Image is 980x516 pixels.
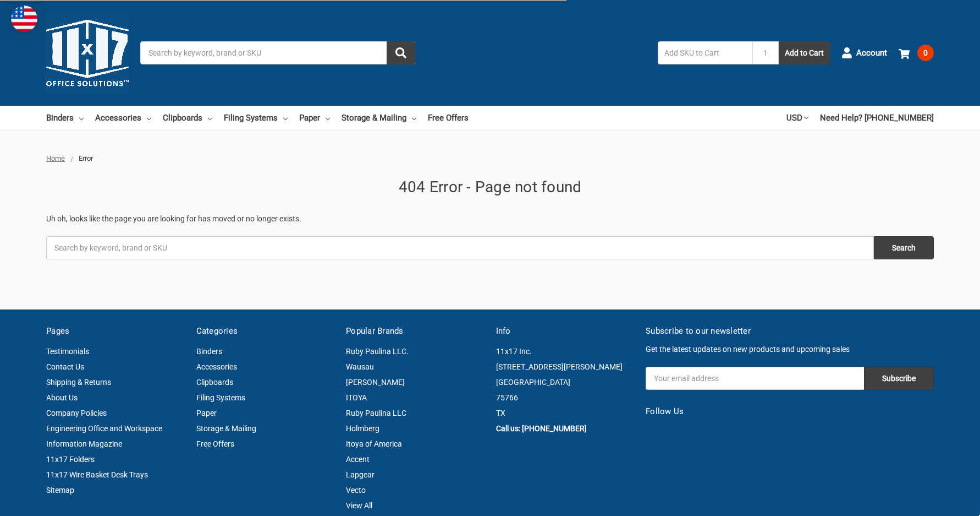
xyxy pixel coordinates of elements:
[346,362,374,371] a: Wausau
[346,486,366,495] a: Vecto
[856,47,887,59] span: Account
[342,106,416,130] a: Storage & Mailing
[428,106,469,130] a: Free Offers
[95,106,151,130] a: Accessories
[196,378,233,387] a: Clipboards
[196,393,245,402] a: Filing Systems
[46,154,65,162] a: Home
[917,45,934,61] span: 0
[196,439,234,448] a: Free Offers
[820,106,934,130] a: Need Help? [PHONE_NUMBER]
[864,367,934,390] input: Subscribe
[163,106,212,130] a: Clipboards
[346,501,372,510] a: View All
[196,424,256,433] a: Storage & Mailing
[46,176,934,199] h1: 404 Error - Page not found
[899,39,934,67] a: 0
[346,325,485,338] h5: Popular Brands
[779,41,830,64] button: Add to Cart
[646,344,934,355] p: Get the latest updates on new products and upcoming sales
[46,12,129,94] img: 11x17.com
[224,106,288,130] a: Filing Systems
[196,409,217,417] a: Paper
[196,362,237,371] a: Accessories
[46,236,874,259] input: Search by keyword, brand or SKU
[79,154,93,162] span: Error
[46,486,74,495] a: Sitemap
[46,424,162,448] a: Engineering Office and Workspace Information Magazine
[46,213,934,225] p: Uh oh, looks like the page you are looking for has moved or no longer exists.
[196,347,222,356] a: Binders
[46,409,107,417] a: Company Policies
[196,325,335,338] h5: Categories
[496,344,635,421] address: 11x17 Inc. [STREET_ADDRESS][PERSON_NAME] [GEOGRAPHIC_DATA] 75766 TX
[46,378,111,387] a: Shipping & Returns
[140,41,415,64] input: Search by keyword, brand or SKU
[346,393,367,402] a: ITOYA
[646,325,934,338] h5: Subscribe to our newsletter
[346,455,370,464] a: Accent
[346,347,409,356] a: Ruby Paulina LLC.
[346,470,375,479] a: Lapgear
[46,455,95,464] a: 11x17 Folders
[346,409,406,417] a: Ruby Paulina LLC
[786,106,808,130] a: USD
[11,6,37,32] img: duty and tax information for United States
[46,362,84,371] a: Contact Us
[874,236,934,259] input: Search
[46,470,148,479] a: 11x17 Wire Basket Desk Trays
[346,439,402,448] a: Itoya of America
[299,106,330,130] a: Paper
[46,325,185,338] h5: Pages
[46,106,84,130] a: Binders
[496,424,587,433] a: Call us: [PHONE_NUMBER]
[496,325,635,338] h5: Info
[46,347,89,356] a: Testimonials
[346,424,379,433] a: Holmberg
[346,378,405,387] a: [PERSON_NAME]
[646,405,934,418] h5: Follow Us
[841,39,887,67] a: Account
[646,367,864,390] input: Your email address
[46,393,78,402] a: About Us
[658,41,752,64] input: Add SKU to Cart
